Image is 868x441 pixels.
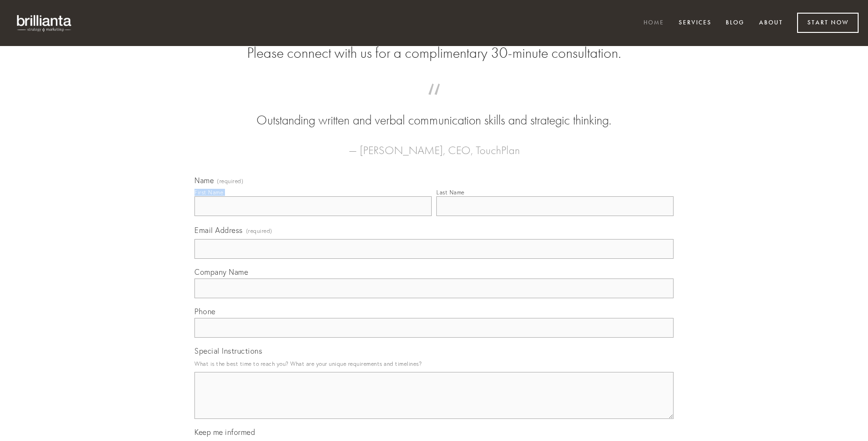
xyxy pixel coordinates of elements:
[797,13,859,33] a: Start Now
[436,189,465,196] div: Last Name
[194,357,674,370] p: What is the best time to reach you? What are your unique requirements and timelines?
[209,130,659,160] figcaption: — [PERSON_NAME], CEO, TouchPlan
[194,176,214,185] span: Name
[209,93,659,130] blockquote: Outstanding written and verbal communication skills and strategic thinking.
[194,267,248,277] span: Company Name
[194,427,255,437] span: Keep me informed
[637,15,670,31] a: Home
[194,307,216,316] span: Phone
[194,225,243,235] span: Email Address
[209,93,659,111] span: “
[673,15,718,31] a: Services
[194,189,223,196] div: First Name
[9,9,80,37] img: brillianta - research, strategy, marketing
[194,346,262,356] span: Special Instructions
[753,15,789,31] a: About
[194,44,674,62] h2: Please connect with us for a complimentary 30-minute consultation.
[217,178,243,184] span: (required)
[246,224,272,237] span: (required)
[720,15,751,31] a: Blog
